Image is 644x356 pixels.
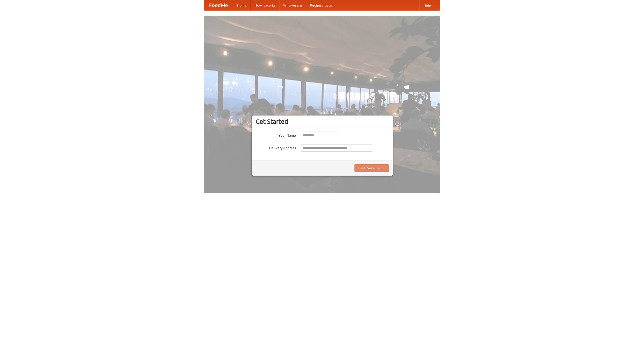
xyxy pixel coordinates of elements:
label: Your Name [256,132,296,138]
a: Help [419,0,435,10]
label: Delivery Address [256,144,296,150]
a: Who we are [279,0,306,10]
a: Home [233,0,251,10]
button: Find Restaurants! [354,164,389,172]
a: Recipe videos [306,0,336,10]
h3: Get Started [256,118,389,125]
a: FoodMe [204,0,233,10]
a: How it works [251,0,279,10]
